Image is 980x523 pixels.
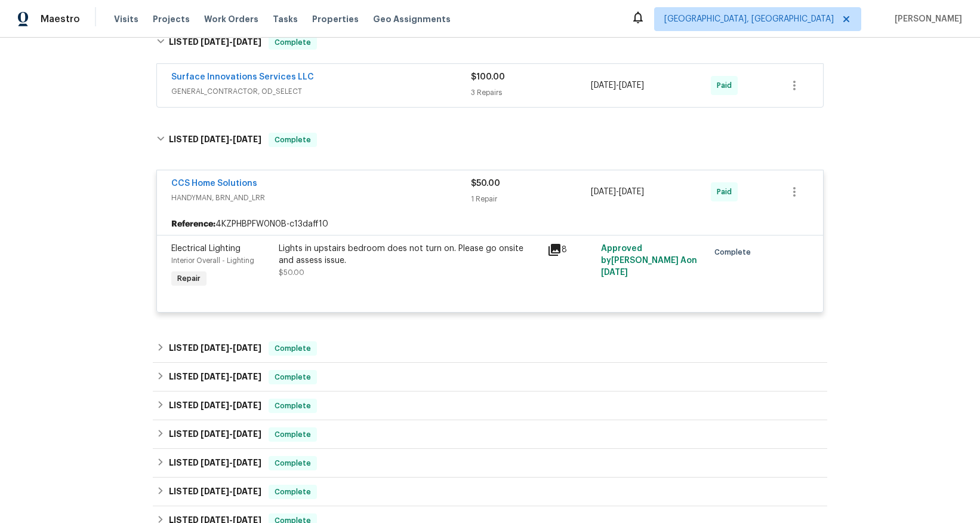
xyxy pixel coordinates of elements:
[471,73,505,81] span: $100.00
[201,430,261,438] span: -
[619,188,644,196] span: [DATE]
[270,486,316,498] span: Complete
[233,372,261,381] span: [DATE]
[233,487,261,496] span: [DATE]
[233,344,261,352] span: [DATE]
[270,342,316,354] span: Complete
[664,13,834,25] span: [GEOGRAPHIC_DATA], [GEOGRAPHIC_DATA]
[201,372,229,381] span: [DATE]
[171,218,215,230] b: Reference:
[279,243,540,267] div: Lights in upstairs bedroom does not turn on. Please go onsite and assess issue.
[201,38,229,46] span: [DATE]
[153,363,827,392] div: LISTED [DATE]-[DATE]Complete
[153,478,827,506] div: LISTED [DATE]-[DATE]Complete
[471,179,500,188] span: $50.00
[270,134,316,146] span: Complete
[153,23,827,62] div: LISTED [DATE]-[DATE]Complete
[169,133,261,147] h6: LISTED
[714,246,756,258] span: Complete
[233,430,261,438] span: [DATE]
[201,430,229,438] span: [DATE]
[279,269,304,276] span: $50.00
[204,13,258,25] span: Work Orders
[171,192,471,204] span: HANDYMAN, BRN_AND_LRR
[153,13,190,25] span: Projects
[233,135,261,143] span: [DATE]
[153,420,827,449] div: LISTED [DATE]-[DATE]Complete
[270,371,316,383] span: Complete
[201,401,229,409] span: [DATE]
[717,186,736,198] span: Paid
[169,399,261,413] h6: LISTED
[233,401,261,409] span: [DATE]
[201,135,261,143] span: -
[201,487,229,496] span: [DATE]
[153,392,827,420] div: LISTED [DATE]-[DATE]Complete
[233,458,261,467] span: [DATE]
[273,15,298,23] span: Tasks
[153,334,827,363] div: LISTED [DATE]-[DATE]Complete
[601,268,628,277] span: [DATE]
[201,458,261,467] span: -
[591,186,644,198] span: -
[233,38,261,46] span: [DATE]
[169,427,261,442] h6: LISTED
[201,344,261,352] span: -
[201,458,229,467] span: [DATE]
[547,243,594,257] div: 8
[169,370,261,384] h6: LISTED
[171,257,254,264] span: Interior Overall - Lighting
[171,244,241,253] span: Electrical Lighting
[601,244,697,277] span: Approved by [PERSON_NAME] A on
[169,456,261,470] h6: LISTED
[373,13,451,25] span: Geo Assignments
[114,13,138,25] span: Visits
[153,121,827,159] div: LISTED [DATE]-[DATE]Complete
[471,193,591,205] div: 1 Repair
[270,400,316,412] span: Complete
[169,35,261,50] h6: LISTED
[153,449,827,478] div: LISTED [DATE]-[DATE]Complete
[312,13,359,25] span: Properties
[201,344,229,352] span: [DATE]
[201,487,261,496] span: -
[471,87,591,99] div: 3 Repairs
[201,372,261,381] span: -
[270,36,316,48] span: Complete
[890,13,962,25] span: [PERSON_NAME]
[591,81,616,90] span: [DATE]
[201,38,261,46] span: -
[169,485,261,499] h6: LISTED
[270,457,316,469] span: Complete
[157,213,823,235] div: 4KZPHBPFW0N0B-c13daff10
[619,81,644,90] span: [DATE]
[172,273,205,285] span: Repair
[270,429,316,441] span: Complete
[201,401,261,409] span: -
[591,79,644,91] span: -
[591,188,616,196] span: [DATE]
[717,79,736,91] span: Paid
[171,85,471,97] span: GENERAL_CONTRACTOR, OD_SELECT
[171,179,257,188] a: CCS Home Solutions
[201,135,229,143] span: [DATE]
[171,73,314,81] a: Surface Innovations Services LLC
[169,341,261,356] h6: LISTED
[41,13,80,25] span: Maestro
